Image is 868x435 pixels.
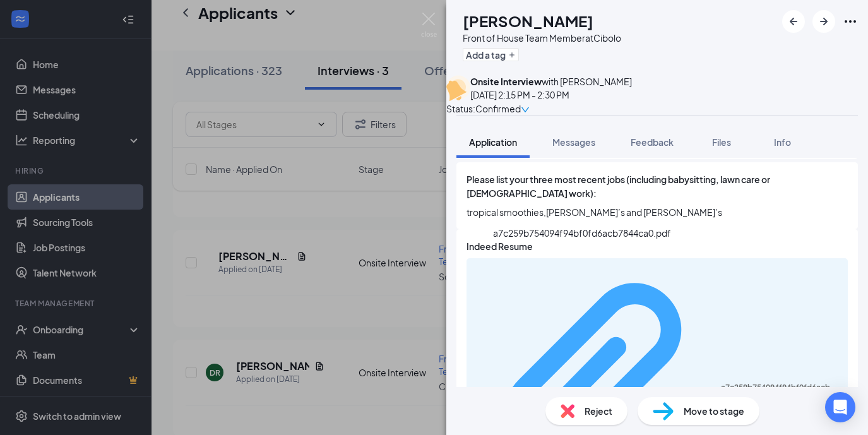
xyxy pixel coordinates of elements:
[493,226,671,240] div: a7c259b754094f94bf0fd6acb7844ca0.pdf
[843,14,858,29] svg: Ellipses
[521,105,530,114] span: down
[782,10,805,33] button: ArrowLeftNew
[585,404,612,418] span: Reject
[812,10,835,33] button: ArrowRight
[508,51,516,59] svg: Plus
[684,404,744,418] span: Move to stage
[786,14,801,29] svg: ArrowLeftNew
[470,76,542,87] b: Onsite Interview
[446,102,475,116] div: Status :
[467,205,848,219] span: tropical smoothies,[PERSON_NAME]’s and [PERSON_NAME]’s
[470,88,632,102] div: [DATE] 2:15 PM - 2:30 PM
[816,14,831,29] svg: ArrowRight
[774,136,791,148] span: Info
[463,32,621,44] div: Front of House Team Member at Cibolo
[721,383,840,393] div: a7c259b754094f94bf0fd6acb7844ca0.pdf
[467,239,533,253] span: Indeed Resume
[825,392,855,422] div: Open Intercom Messenger
[631,136,674,148] span: Feedback
[469,136,517,148] span: Application
[475,102,521,116] span: Confirmed
[712,136,731,148] span: Files
[552,136,595,148] span: Messages
[467,172,848,200] span: Please list your three most recent jobs (including babysitting, lawn care or [DEMOGRAPHIC_DATA] w...
[463,10,593,32] h1: [PERSON_NAME]
[463,48,519,61] button: PlusAdd a tag
[470,75,632,88] div: with [PERSON_NAME]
